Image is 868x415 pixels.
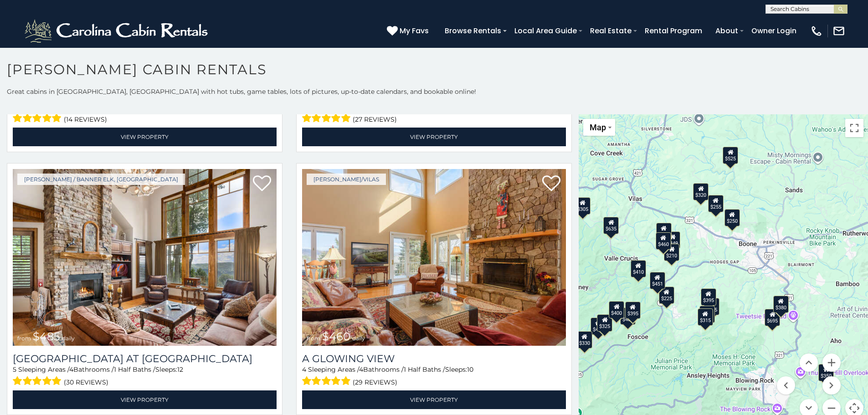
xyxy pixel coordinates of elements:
[64,113,107,125] span: (14 reviews)
[302,353,566,365] a: A Glowing View
[747,23,801,39] a: Owner Login
[701,288,716,306] div: $395
[664,243,680,261] div: $210
[773,296,789,313] div: $380
[13,353,277,365] a: [GEOGRAPHIC_DATA] at [GEOGRAPHIC_DATA]
[591,317,606,334] div: $400
[387,25,431,37] a: My Favs
[13,365,16,374] span: 5
[604,216,619,234] div: $635
[23,17,212,45] img: White-1-2.png
[577,331,592,348] div: $330
[800,354,818,372] button: Move up
[542,174,560,194] a: Add to favorites
[698,308,713,326] div: $315
[832,25,845,37] img: mail-regular-white.png
[307,335,320,342] span: from
[307,174,386,185] a: [PERSON_NAME]/Vilas
[322,330,350,343] span: $460
[810,25,823,37] img: phone-regular-white.png
[302,169,566,346] a: A Glowing View from $460 daily
[440,23,506,39] a: Browse Rentals
[467,365,473,374] span: 10
[302,365,306,374] span: 4
[699,306,715,323] div: $480
[404,365,445,374] span: 1 Half Baths /
[708,195,724,212] div: $255
[17,174,185,185] a: [PERSON_NAME] / Banner Elk, [GEOGRAPHIC_DATA]
[693,183,709,200] div: $320
[13,169,277,346] img: Ridge Haven Lodge at Echota
[597,314,613,331] div: $325
[302,365,566,388] div: Sleeping Areas / Bathrooms / Sleeps:
[822,376,841,395] button: Move right
[586,23,636,39] a: Real Estate
[302,128,566,146] a: View Property
[302,390,566,409] a: View Property
[17,335,31,342] span: from
[609,301,625,318] div: $400
[845,119,863,137] button: Toggle fullscreen view
[659,286,674,303] div: $225
[575,197,591,215] div: $305
[253,174,271,194] a: Add to favorites
[13,353,277,365] h3: Ridge Haven Lodge at Echota
[590,123,606,132] span: Map
[650,272,665,289] div: $451
[359,365,363,374] span: 4
[510,23,581,39] a: Local Area Guide
[114,365,155,374] span: 1 Half Baths /
[13,365,277,388] div: Sleeping Areas / Bathrooms / Sleeps:
[640,23,707,39] a: Rental Program
[625,302,641,319] div: $395
[13,390,277,409] a: View Property
[302,169,566,346] img: A Glowing View
[656,222,672,240] div: $565
[62,335,75,342] span: daily
[64,376,108,388] span: (30 reviews)
[631,260,646,277] div: $410
[723,147,739,164] div: $525
[352,335,365,342] span: daily
[822,354,841,372] button: Zoom in
[711,23,743,39] a: About
[583,119,615,136] button: Change map style
[724,209,740,226] div: $250
[765,308,781,326] div: $695
[777,376,795,395] button: Move left
[69,365,73,374] span: 4
[621,307,636,324] div: $485
[400,25,429,36] span: My Favs
[353,376,397,388] span: (29 reviews)
[13,169,277,346] a: Ridge Haven Lodge at Echota from $485 daily
[665,231,681,249] div: $349
[656,232,671,249] div: $460
[353,113,397,125] span: (27 reviews)
[177,365,183,374] span: 12
[13,128,277,146] a: View Property
[33,330,60,343] span: $485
